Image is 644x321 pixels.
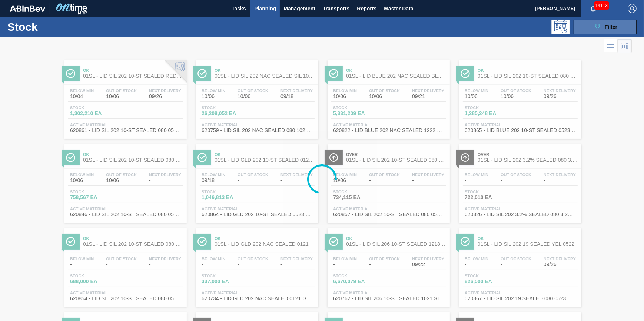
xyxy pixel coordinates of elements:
span: Planning [254,4,276,13]
h1: Stock [7,23,116,31]
span: 14113 [594,1,609,10]
span: Master Data [384,4,413,13]
span: Reports [357,4,376,13]
button: Filter [574,20,637,34]
span: Management [283,4,315,13]
span: Filter [605,24,617,30]
button: Notifications [581,3,605,14]
span: Tasks [230,4,247,13]
img: Logout [628,4,637,13]
span: Transports [323,4,349,13]
div: Programming: no user selected [551,20,570,34]
img: TNhmsLtSVTkK8tSr43FrP2fwEKptu5GPRR3wAAAABJRU5ErkJggg== [10,5,45,12]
